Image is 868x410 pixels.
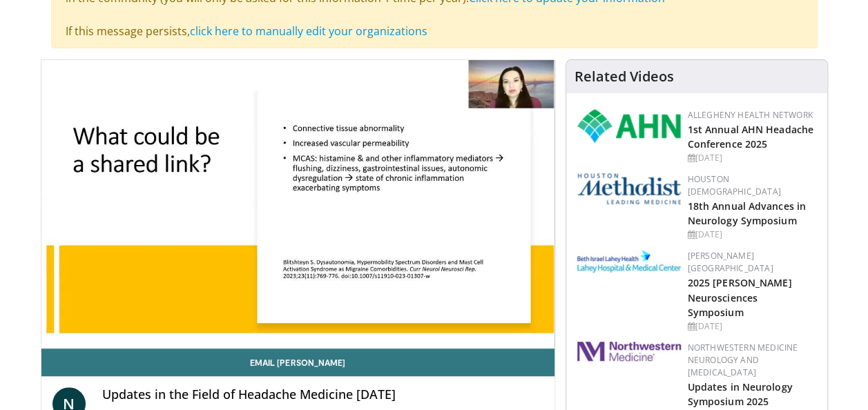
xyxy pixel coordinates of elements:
[688,152,816,164] div: [DATE]
[577,109,681,143] img: 628ffacf-ddeb-4409-8647-b4d1102df243.png.150x105_q85_autocrop_double_scale_upscale_version-0.2.png
[688,123,813,150] a: 1st Annual AHN Headache Conference 2025
[688,250,773,274] a: [PERSON_NAME][GEOGRAPHIC_DATA]
[688,109,813,121] a: Allegheny Health Network
[41,60,554,349] video-js: Video Player
[577,342,681,361] img: 2a462fb6-9365-492a-ac79-3166a6f924d8.png.150x105_q85_autocrop_double_scale_upscale_version-0.2.jpg
[688,380,793,408] a: Updates in Neurology Symposium 2025
[575,68,674,85] h4: Related Videos
[688,228,816,241] div: [DATE]
[688,199,806,227] a: 18th Annual Advances in Neurology Symposium
[577,173,681,204] img: 5e4488cc-e109-4a4e-9fd9-73bb9237ee91.png.150x105_q85_autocrop_double_scale_upscale_version-0.2.png
[688,173,781,197] a: Houston [DEMOGRAPHIC_DATA]
[41,349,554,376] a: Email [PERSON_NAME]
[190,23,427,39] a: click here to manually edit your organizations
[688,320,816,333] div: [DATE]
[577,250,681,273] img: e7977282-282c-4444-820d-7cc2733560fd.jpg.150x105_q85_autocrop_double_scale_upscale_version-0.2.jpg
[688,342,798,378] a: Northwestern Medicine Neurology and [MEDICAL_DATA]
[102,387,543,402] h4: Updates in the Field of Headache Medicine [DATE]
[688,276,792,318] a: 2025 [PERSON_NAME] Neurosciences Symposium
